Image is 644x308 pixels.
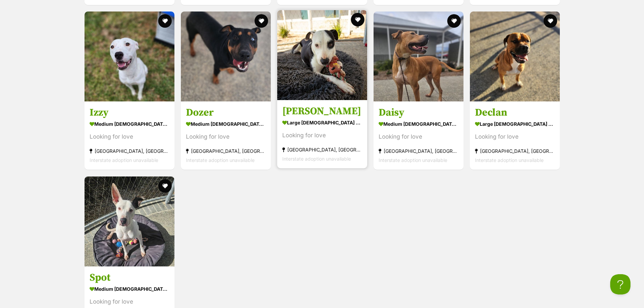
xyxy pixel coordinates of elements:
[186,158,255,163] span: Interstate adoption unavailable
[351,13,364,26] button: favourite
[610,274,630,294] iframe: Help Scout Beacon - Open
[186,147,266,156] div: [GEOGRAPHIC_DATA], [GEOGRAPHIC_DATA]
[186,133,266,142] div: Looking for love
[374,11,463,101] img: Daisy
[282,131,362,140] div: Looking for love
[470,101,560,170] a: Declan large [DEMOGRAPHIC_DATA] Dog Looking for love [GEOGRAPHIC_DATA], [GEOGRAPHIC_DATA] Interst...
[277,10,367,100] img: Bruce
[158,179,172,193] button: favourite
[186,119,266,129] div: medium [DEMOGRAPHIC_DATA] Dog
[255,14,268,28] button: favourite
[475,133,555,142] div: Looking for love
[186,106,266,119] h3: Dozer
[90,147,169,156] div: [GEOGRAPHIC_DATA], [GEOGRAPHIC_DATA]
[374,101,463,170] a: Daisy medium [DEMOGRAPHIC_DATA] Dog Looking for love [GEOGRAPHIC_DATA], [GEOGRAPHIC_DATA] Interst...
[90,158,158,163] span: Interstate adoption unavailable
[379,147,458,156] div: [GEOGRAPHIC_DATA], [GEOGRAPHIC_DATA]
[379,133,458,142] div: Looking for love
[90,271,169,284] h3: Spot
[379,119,458,129] div: medium [DEMOGRAPHIC_DATA] Dog
[447,14,461,28] button: favourite
[90,284,169,294] div: medium [DEMOGRAPHIC_DATA] Dog
[181,11,271,101] img: Dozer
[544,14,557,28] button: favourite
[85,101,174,170] a: Izzy medium [DEMOGRAPHIC_DATA] Dog Looking for love [GEOGRAPHIC_DATA], [GEOGRAPHIC_DATA] Intersta...
[470,11,560,101] img: Declan
[282,156,351,162] span: Interstate adoption unavailable
[90,119,169,129] div: medium [DEMOGRAPHIC_DATA] Dog
[90,106,169,119] h3: Izzy
[277,100,367,169] a: [PERSON_NAME] large [DEMOGRAPHIC_DATA] Dog Looking for love [GEOGRAPHIC_DATA], [GEOGRAPHIC_DATA] ...
[85,11,174,101] img: Izzy
[475,119,555,129] div: large [DEMOGRAPHIC_DATA] Dog
[181,101,271,170] a: Dozer medium [DEMOGRAPHIC_DATA] Dog Looking for love [GEOGRAPHIC_DATA], [GEOGRAPHIC_DATA] Interst...
[90,297,169,306] div: Looking for love
[90,133,169,142] div: Looking for love
[85,176,174,266] img: Spot
[282,118,362,128] div: large [DEMOGRAPHIC_DATA] Dog
[379,158,447,163] span: Interstate adoption unavailable
[158,14,172,28] button: favourite
[282,145,362,155] div: [GEOGRAPHIC_DATA], [GEOGRAPHIC_DATA]
[475,147,555,156] div: [GEOGRAPHIC_DATA], [GEOGRAPHIC_DATA]
[379,106,458,119] h3: Daisy
[475,158,544,163] span: Interstate adoption unavailable
[475,106,555,119] h3: Declan
[282,105,362,118] h3: [PERSON_NAME]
